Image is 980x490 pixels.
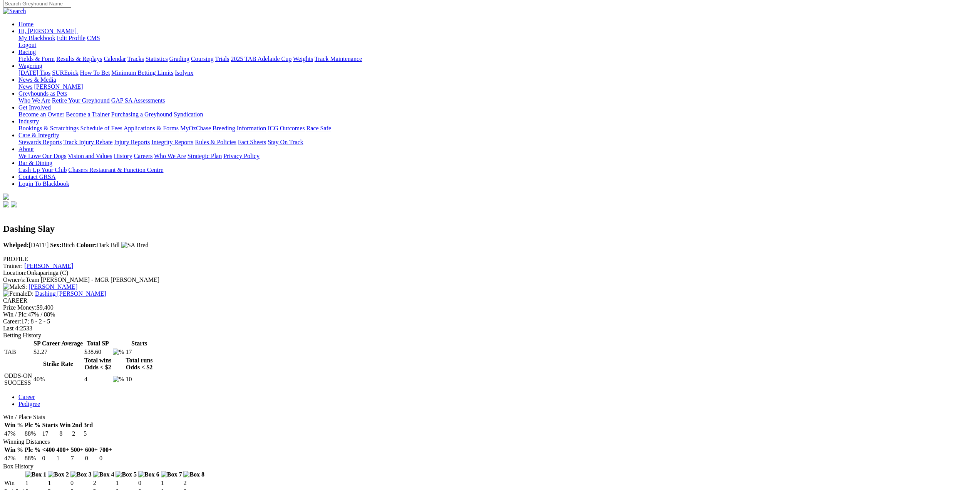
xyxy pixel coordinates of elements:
[127,56,144,62] a: Tracks
[18,69,50,76] a: [DATE] Tips
[33,348,83,356] td: $2.27
[3,276,977,283] div: Team [PERSON_NAME] - MGR [PERSON_NAME]
[306,125,331,131] a: Race Safe
[3,414,977,421] div: Win / Place Stats
[56,446,70,454] th: 400+
[70,471,92,478] img: Box 3
[50,242,75,248] span: Bitch
[84,357,112,371] th: Total wins Odds < $2
[3,269,27,276] span: Location:
[213,125,266,131] a: Breeding Information
[146,56,168,62] a: Statistics
[138,471,159,478] img: Box 6
[111,69,173,76] a: Minimum Betting Limits
[18,173,55,180] a: Contact GRSA
[63,139,112,145] a: Track Injury Rebate
[18,35,977,49] div: Hi, [PERSON_NAME]
[18,56,977,62] div: Racing
[18,153,977,160] div: About
[18,394,35,400] a: Career
[48,471,69,478] img: Box 2
[3,325,977,332] div: 2533
[195,139,236,145] a: Rules & Policies
[56,56,102,62] a: Results & Replays
[125,357,153,371] th: Total runs Odds < $2
[3,463,977,470] div: Box History
[24,263,73,269] a: [PERSON_NAME]
[34,83,83,90] a: [PERSON_NAME]
[3,290,27,297] img: Female
[85,455,98,462] td: 0
[223,153,260,159] a: Privacy Policy
[18,56,55,62] a: Fields & Form
[25,471,47,478] img: Box 1
[315,56,362,62] a: Track Maintenance
[85,446,98,454] th: 600+
[80,125,122,131] a: Schedule of Fees
[35,290,106,297] a: Dashing [PERSON_NAME]
[72,430,82,438] td: 2
[18,104,51,111] a: Get Involved
[24,455,41,462] td: 88%
[3,8,26,15] img: Search
[84,348,112,356] td: $38.60
[3,325,20,332] span: Last 4:
[18,90,67,97] a: Greyhounds as Pets
[3,283,27,290] span: S:
[115,479,137,487] td: 1
[4,430,23,438] td: 47%
[134,153,152,159] a: Careers
[24,430,41,438] td: 88%
[18,180,69,187] a: Login To Blackbook
[151,139,193,145] a: Integrity Reports
[33,340,83,347] th: SP Career Average
[68,167,163,173] a: Chasers Restaurant & Function Centre
[180,125,211,131] a: MyOzChase
[52,97,110,104] a: Retire Your Greyhound
[18,167,977,173] div: Bar & Dining
[268,125,305,131] a: ICG Outcomes
[18,111,64,118] a: Become an Owner
[50,242,61,248] b: Sex:
[70,446,84,454] th: 500+
[231,56,291,62] a: 2025 TAB Adelaide Cup
[138,479,160,487] td: 0
[72,421,82,429] th: 2nd
[42,455,55,462] td: 0
[188,153,222,159] a: Strategic Plan
[52,69,78,76] a: SUREpick
[18,28,77,34] span: Hi, [PERSON_NAME]
[18,118,39,125] a: Industry
[83,421,93,429] th: 3rd
[18,35,55,41] a: My Blackbook
[84,372,112,387] td: 4
[3,201,9,207] img: facebook.svg
[215,56,229,62] a: Trials
[25,479,47,487] td: 1
[3,438,977,445] div: Winning Distances
[18,139,977,146] div: Care & Integrity
[42,421,58,429] th: Starts
[18,42,36,48] a: Logout
[42,446,55,454] th: <400
[175,69,193,76] a: Isolynx
[24,421,41,429] th: Plc %
[293,56,313,62] a: Weights
[3,263,23,269] span: Trainer:
[18,125,977,132] div: Industry
[3,194,9,200] img: logo-grsa-white.png
[114,153,132,159] a: History
[3,269,977,276] div: Onkaparinga (C)
[111,111,172,118] a: Purchasing a Greyhound
[125,348,153,356] td: 17
[18,97,50,104] a: Who We Are
[59,421,71,429] th: Win
[18,69,977,76] div: Wagering
[18,160,52,166] a: Bar & Dining
[18,83,32,90] a: News
[18,21,34,27] a: Home
[28,283,77,290] a: [PERSON_NAME]
[3,283,22,290] img: Male
[18,146,34,152] a: About
[99,455,112,462] td: 0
